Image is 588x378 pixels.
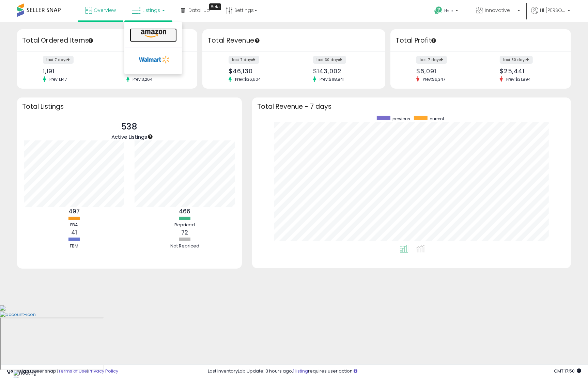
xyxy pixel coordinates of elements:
div: $143,002 [313,67,373,75]
span: Listings [142,7,160,14]
div: FBM [54,243,95,250]
span: Prev: $6,347 [419,76,449,82]
div: 1,191 [43,67,102,75]
i: Get Help [434,6,443,15]
h3: Total Profit [396,36,566,45]
b: 497 [68,207,80,215]
img: Floating [14,370,36,377]
label: last 7 days [43,56,74,64]
span: previous [393,116,411,122]
span: Prev: $118,841 [316,76,348,82]
label: last 7 days [229,56,259,64]
span: Hi [PERSON_NAME] [540,7,566,14]
span: Active Listings [112,133,148,140]
label: last 7 days [416,56,447,64]
span: Prev: 1,147 [46,76,71,82]
div: Tooltip anchor [88,37,94,44]
div: $46,130 [229,67,289,75]
div: Not Repriced [165,243,205,250]
b: 41 [71,228,77,237]
span: Innovative Techs [485,7,515,14]
div: $25,441 [500,67,559,75]
div: Repriced [165,222,205,228]
a: Help [429,1,465,22]
h3: Total Ordered Items [22,36,192,45]
span: DataHub [188,7,210,14]
a: Hi [PERSON_NAME] [531,7,570,22]
span: Overview [94,7,116,14]
h3: Total Revenue - 7 days [257,104,566,109]
div: FBA [54,222,95,228]
span: Prev: 3,264 [129,76,156,82]
div: Tooltip anchor [147,134,153,140]
p: 538 [112,120,148,133]
span: Prev: $36,604 [232,76,264,82]
div: 4,234 [126,67,186,75]
div: $6,091 [416,67,476,75]
span: Help [444,8,453,14]
h3: Total Listings [22,104,237,109]
div: Tooltip anchor [254,37,260,44]
b: 72 [182,228,188,237]
div: Tooltip anchor [209,3,221,10]
label: last 30 days [500,56,533,64]
b: 466 [179,207,191,215]
span: Prev: $31,894 [503,76,534,82]
label: last 30 days [313,56,346,64]
div: Tooltip anchor [431,37,437,44]
h3: Total Revenue [207,36,380,45]
span: current [430,116,445,122]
